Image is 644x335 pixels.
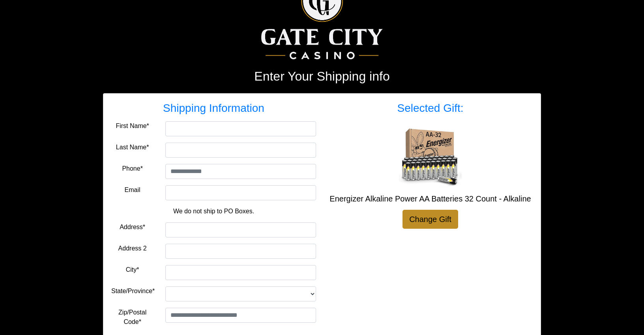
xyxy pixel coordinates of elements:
[328,194,533,203] h5: Energizer Alkaline Power AA Batteries 32 Count - Alkaline
[118,244,147,253] label: Address 2
[122,164,143,173] label: Phone*
[402,210,458,229] a: Change Gift
[116,121,149,131] label: First Name*
[111,286,155,296] label: State/Province*
[399,124,462,188] img: Energizer Alkaline Power AA Batteries 32 Count - Alkaline
[120,222,145,232] label: Address*
[125,185,140,195] label: Email
[117,207,310,216] p: We do not ship to PO Boxes.
[116,143,149,152] label: Last Name*
[103,69,541,84] h2: Enter Your Shipping info
[111,102,316,115] h3: Shipping Information
[111,308,154,327] label: Zip/Postal Code*
[126,265,139,275] label: City*
[328,102,533,115] h3: Selected Gift:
